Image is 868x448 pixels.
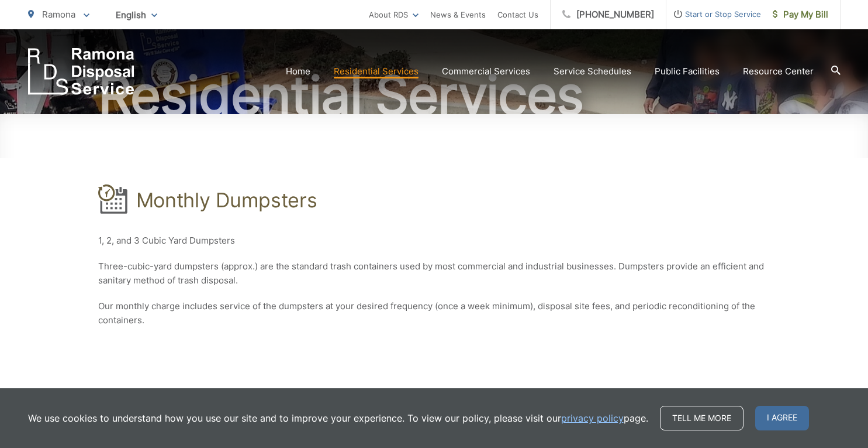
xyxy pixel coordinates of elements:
[98,234,770,248] p: 1, 2, and 3 Cubic Yard Dumpsters
[28,66,841,125] h2: Residential Services
[107,5,166,25] span: English
[28,48,134,95] a: EDCD logo. Return to the homepage.
[98,259,770,288] p: Three-cubic-yard dumpsters (approx.) are the standard trash containers used by most commercial an...
[561,411,624,425] a: privacy policy
[98,299,770,327] p: Our monthly charge includes service of the dumpsters at your desired frequency (once a week minim...
[286,64,310,78] a: Home
[28,411,648,425] p: We use cookies to understand how you use our site and to improve your experience. To view our pol...
[773,8,828,22] span: Pay My Bill
[136,189,317,212] h1: Monthly Dumpsters
[497,8,538,22] a: Contact Us
[554,64,631,78] a: Service Schedules
[334,64,419,78] a: Residential Services
[442,64,530,78] a: Commercial Services
[430,8,486,22] a: News & Events
[42,9,75,20] span: Ramona
[369,8,419,22] a: About RDS
[655,64,720,78] a: Public Facilities
[743,64,814,78] a: Resource Center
